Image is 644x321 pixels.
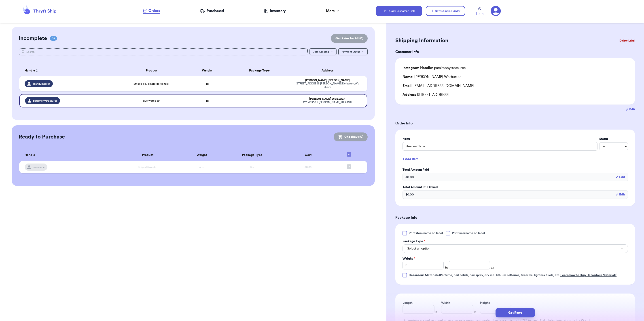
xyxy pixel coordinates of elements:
span: lbs [445,266,448,269]
div: [PERSON_NAME] Warburton [402,74,462,80]
span: Striped Sweater [138,166,157,168]
label: Total Amount Still Owed [402,185,628,189]
div: [EMAIL_ADDRESS][DOMAIN_NAME] [402,83,628,88]
label: Items [402,137,597,141]
div: [PERSON_NAME] Warburton [293,97,361,101]
button: Select an option [402,244,628,253]
input: Search [19,48,308,55]
label: Package Type [402,239,425,243]
span: $ 0.00 [405,175,414,179]
th: Weight [181,149,222,161]
span: Blue waffle set [142,99,160,103]
th: Cost [283,149,333,161]
div: [PERSON_NAME] [PERSON_NAME] [293,79,362,82]
strong: oz [206,99,209,102]
a: Purchased [200,8,224,14]
th: Package Type [222,149,283,161]
div: Orders [143,8,160,13]
label: Status [599,137,628,141]
h3: Customer Info [395,49,635,55]
span: Box [250,166,254,168]
label: Total Amount Paid [402,168,628,172]
span: xx oz [199,166,205,168]
button: Sort ascending [35,68,39,73]
a: Inventory [264,8,286,14]
span: username [33,165,45,169]
span: $0.00 [305,166,311,168]
div: 970 W 530 S [PERSON_NAME] , UT 84321 [293,101,361,104]
button: New Shipping Order [426,6,465,16]
button: + Add Item [401,154,630,164]
button: Get Rates [496,308,535,317]
div: parsimonytreasures [402,65,466,71]
label: Length [402,301,413,305]
span: Name: [402,75,413,79]
th: Package Type [228,65,291,76]
span: Email: [402,84,413,88]
button: Checkout (0) [334,132,368,141]
span: Date Created [313,50,329,53]
div: More [326,8,340,14]
button: Date Created [309,48,337,55]
button: Edit [626,107,635,112]
button: Get Rates for All (0) [331,34,368,43]
button: Edit [616,175,625,179]
span: Help [476,11,483,17]
strong: oz [206,82,209,85]
span: Payment Status [341,50,360,53]
span: Handle [25,153,35,157]
button: Copy Customer Link [376,6,422,16]
span: Print item name on label [409,231,443,235]
span: Instagram Handle: [402,66,433,70]
th: Product [117,65,186,76]
a: Learn how to ship Hazardous Materials [560,274,616,277]
span: Handle [25,68,35,73]
div: [STREET_ADDRESS] [402,92,628,97]
h2: Ready to Purchase [19,133,65,141]
span: Select an option [407,246,430,251]
span: Striped pjs, embroidered tank [133,82,169,86]
th: Product [114,149,181,161]
button: Payment Status [338,48,368,55]
h2: Shipping Information [395,37,448,44]
span: Print username on label [452,231,485,235]
label: Width [441,301,450,305]
h3: Order Info [395,121,635,126]
span: parsimonytreasures [33,99,57,103]
button: Delete Label [618,36,637,46]
h3: Package Info [395,215,635,220]
span: $ 0.00 [405,192,414,197]
label: Weight [402,256,415,261]
span: Hazardous Materials [409,274,439,277]
span: brandymesser [33,82,50,86]
h2: Incomplete [19,35,47,42]
span: Address [402,93,416,97]
a: Orders [143,8,160,14]
label: Height [480,301,490,305]
span: (Perfume, nail polish, hair spray, dry ice, lithium batteries, firearms, lighters, fuels, etc. ) [409,274,617,277]
th: Address [291,65,367,76]
th: Weight [186,65,228,76]
a: Help [476,7,483,17]
span: 02 [50,36,57,41]
span: oz [491,266,494,269]
button: Edit [616,192,625,197]
div: [STREET_ADDRESS][PERSON_NAME] Delbarton , WV 25670 [293,82,362,89]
